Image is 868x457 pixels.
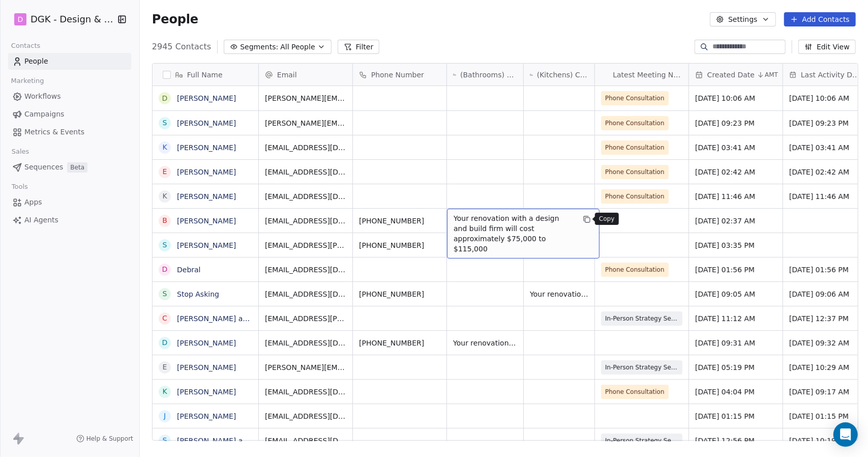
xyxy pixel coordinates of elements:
[76,435,133,443] a: Help & Support
[695,191,776,202] span: [DATE] 11:46 AM
[8,212,131,228] a: AI Agents
[359,338,440,348] span: [PHONE_NUMBER]
[460,70,517,80] span: (Bathrooms) Calculated Renovation Cost
[162,289,167,299] div: S
[359,240,440,250] span: [PHONE_NUMBER]
[605,118,665,128] span: Phone Consultation
[280,42,315,52] span: All People
[177,241,236,249] a: [PERSON_NAME]
[605,191,665,202] span: Phone Consultation
[152,41,211,53] span: 2945 Contacts
[7,179,32,194] span: Tools
[31,13,114,26] span: DGK - Design & Build
[240,42,278,52] span: Segments:
[695,436,776,446] span: [DATE] 12:56 PM
[177,388,236,396] a: [PERSON_NAME]
[177,437,313,445] a: [PERSON_NAME] and [PERSON_NAME]
[162,93,168,104] div: D
[265,216,346,226] span: [EMAIL_ADDRESS][DOMAIN_NAME]
[689,64,783,85] div: Created DateAMT
[164,411,166,421] div: J
[162,362,167,373] div: E
[695,387,776,397] span: [DATE] 04:04 PM
[695,142,776,153] span: [DATE] 03:41 AM
[695,216,776,226] span: [DATE] 02:37 AM
[177,339,236,347] a: [PERSON_NAME]
[265,265,346,275] span: [EMAIL_ADDRESS][DOMAIN_NAME]
[599,215,615,223] p: Copy
[12,11,110,28] button: DDGK - Design & Build
[177,192,236,201] a: [PERSON_NAME]
[605,167,665,177] span: Phone Consultation
[177,363,236,372] a: [PERSON_NAME]
[18,14,23,24] span: D
[177,217,236,225] a: [PERSON_NAME]
[524,64,594,85] div: (Kitchens) Calculated Renovation Cost
[265,338,346,348] span: [EMAIL_ADDRESS][DOMAIN_NAME]
[695,411,776,421] span: [DATE] 01:15 PM
[7,144,34,159] span: Sales
[177,412,236,420] a: [PERSON_NAME]
[695,338,776,348] span: [DATE] 09:31 AM
[605,142,665,153] span: Phone Consultation
[605,313,678,324] span: In-Person Strategy Session
[695,167,776,177] span: [DATE] 02:42 AM
[359,216,440,226] span: [PHONE_NUMBER]
[265,436,346,446] span: [EMAIL_ADDRESS][DOMAIN_NAME]
[695,118,776,128] span: [DATE] 09:23 PM
[177,266,201,274] a: Debral
[605,265,665,275] span: Phone Consultation
[695,362,776,373] span: [DATE] 05:19 PM
[265,387,346,397] span: [EMAIL_ADDRESS][DOMAIN_NAME]
[24,56,48,67] span: People
[162,118,167,128] div: S
[8,159,131,176] a: SequencesBeta
[371,70,424,80] span: Phone Number
[162,435,167,446] div: S
[605,362,678,373] span: In-Person Strategy Session
[162,215,167,226] div: B
[162,264,168,275] div: D
[8,106,131,123] a: Campaigns
[187,70,223,80] span: Full Name
[265,142,346,153] span: [EMAIL_ADDRESS][DOMAIN_NAME]
[162,337,168,348] div: D
[710,12,775,26] button: Settings
[8,124,131,140] a: Metrics & Events
[8,53,131,70] a: People
[86,435,133,443] span: Help & Support
[24,162,63,173] span: Sequences
[162,386,167,397] div: K
[601,22,609,128] img: Calendly
[359,289,440,299] span: [PHONE_NUMBER]
[162,142,167,153] div: k
[24,215,58,225] span: AI Agents
[24,197,42,208] span: Apps
[595,64,689,85] div: CalendlyLatest Meeting Name
[353,64,446,85] div: Phone Number
[765,71,778,79] span: AMT
[530,289,588,299] span: Your renovation with a design and build firm will cost approximately $113,000 to $148,000
[152,12,198,27] span: People
[265,167,346,177] span: [EMAIL_ADDRESS][DOMAIN_NAME]
[177,168,236,176] a: [PERSON_NAME]
[833,422,858,447] div: Open Intercom Messenger
[605,93,665,103] span: Phone Consultation
[177,119,236,127] a: [PERSON_NAME]
[8,194,131,211] a: Apps
[177,94,236,102] a: [PERSON_NAME]
[265,289,346,299] span: [EMAIL_ADDRESS][DOMAIN_NAME]
[695,240,776,250] span: [DATE] 03:35 PM
[177,144,236,152] a: [PERSON_NAME]
[162,166,167,177] div: E
[7,38,45,53] span: Contacts
[7,73,48,89] span: Marketing
[695,313,776,324] span: [DATE] 11:12 AM
[695,289,776,299] span: [DATE] 09:05 AM
[67,162,87,173] span: Beta
[447,64,523,85] div: (Bathrooms) Calculated Renovation Cost
[24,91,61,102] span: Workflows
[177,290,219,298] a: Stop Asking
[338,40,380,54] button: Filter
[24,127,84,137] span: Metrics & Events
